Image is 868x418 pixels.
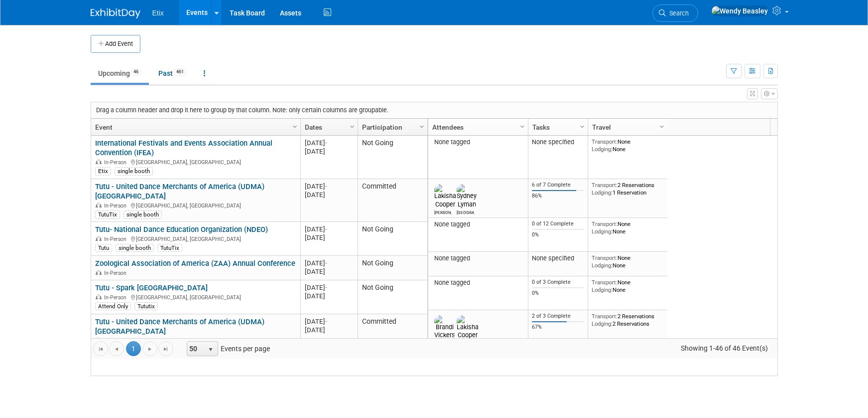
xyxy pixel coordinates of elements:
[592,220,618,227] span: Transport:
[95,182,264,201] a: Tutu - United Dance Merchants of America (UDMA) [GEOGRAPHIC_DATA]
[91,102,777,118] div: Drag a column header and drop it here to group by that column. Note: only certain columns are gro...
[97,345,105,353] span: Go to the first page
[517,119,528,134] a: Column Settings
[96,159,102,164] img: In-Person Event
[592,313,663,327] div: 2 Reservations 2 Reservations
[96,270,102,275] img: In-Person Event
[95,139,272,157] a: International Festivals and Events Association Annual Convention (IFEA)
[325,225,327,233] span: -
[577,119,588,134] a: Column Settings
[592,320,613,327] span: Lodging:
[95,259,295,268] a: Zoological Association of America (ZAA) Annual Conference
[532,119,581,136] a: Tasks
[432,279,524,287] div: None tagged
[325,259,327,267] span: -
[432,138,524,146] div: None tagged
[532,138,584,146] div: None specified
[457,209,474,215] div: Sydney Lyman
[592,138,618,145] span: Transport:
[126,341,141,356] span: 1
[532,254,584,262] div: None specified
[592,254,663,269] div: None None
[418,123,426,131] span: Column Settings
[305,139,353,147] div: [DATE]
[666,9,689,17] span: Search
[95,317,264,336] a: Tutu - United Dance Merchants of America (UDMA) [GEOGRAPHIC_DATA]
[592,189,613,196] span: Lodging:
[658,123,666,131] span: Column Settings
[305,267,353,276] div: [DATE]
[95,302,131,310] div: Attend Only
[305,259,353,267] div: [DATE]
[134,302,158,310] div: Tututix
[305,119,351,136] a: Dates
[578,123,586,131] span: Column Settings
[518,123,526,131] span: Column Settings
[104,159,129,166] span: In-Person
[358,222,427,256] td: Not Going
[104,203,129,209] span: In-Person
[592,182,618,189] span: Transport:
[592,182,663,196] div: 2 Reservations 1 Reservation
[95,158,296,166] div: [GEOGRAPHIC_DATA], [GEOGRAPHIC_DATA]
[432,220,524,228] div: None tagged
[95,210,120,218] div: TutuTix
[95,336,296,345] div: [GEOGRAPHIC_DATA], [GEOGRAPHIC_DATA]
[174,341,280,356] span: Events per page
[207,346,215,354] span: select
[592,146,613,153] span: Lodging:
[358,136,427,179] td: Not Going
[592,119,661,136] a: Travel
[109,341,124,356] a: Go to the previous page
[532,231,584,238] div: 0%
[325,139,327,147] span: -
[671,341,777,355] span: Showing 1-46 of 46 Event(s)
[91,35,140,53] button: Add Event
[532,182,584,189] div: 6 of 7 Complete
[592,286,613,293] span: Lodging:
[305,326,353,334] div: [DATE]
[95,225,268,234] a: Tutu- National Dance Education Organization (NDEO)
[592,220,663,235] div: None None
[291,123,299,131] span: Column Settings
[432,254,524,262] div: None tagged
[358,314,427,357] td: Committed
[187,342,204,356] span: 50
[325,284,327,291] span: -
[656,119,667,134] a: Column Settings
[116,244,154,252] div: single booth
[104,294,129,301] span: In-Person
[91,8,140,18] img: ExhibitDay
[305,292,353,300] div: [DATE]
[432,119,521,136] a: Attendees
[91,64,149,83] a: Upcoming46
[592,138,663,153] div: None None
[457,315,479,339] img: Lakisha Cooper
[96,236,102,241] img: In-Person Event
[142,341,157,356] a: Go to the next page
[95,119,294,136] a: Event
[362,119,421,136] a: Participation
[115,167,153,175] div: single booth
[289,119,300,134] a: Column Settings
[416,119,427,134] a: Column Settings
[93,341,108,356] a: Go to the first page
[151,64,194,83] a: Past461
[104,270,129,276] span: In-Person
[592,279,618,286] span: Transport:
[96,294,102,299] img: In-Person Event
[592,262,613,269] span: Lodging:
[348,123,356,131] span: Column Settings
[173,68,187,76] span: 461
[532,313,584,320] div: 2 of 3 Complete
[96,338,102,343] img: In-Person Event
[347,119,358,134] a: Column Settings
[305,233,353,242] div: [DATE]
[457,184,477,208] img: Sydney Lyman
[96,203,102,208] img: In-Person Event
[113,345,121,353] span: Go to the previous page
[95,293,296,301] div: [GEOGRAPHIC_DATA], [GEOGRAPHIC_DATA]
[95,167,111,175] div: Etix
[130,68,141,76] span: 46
[532,193,584,200] div: 86%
